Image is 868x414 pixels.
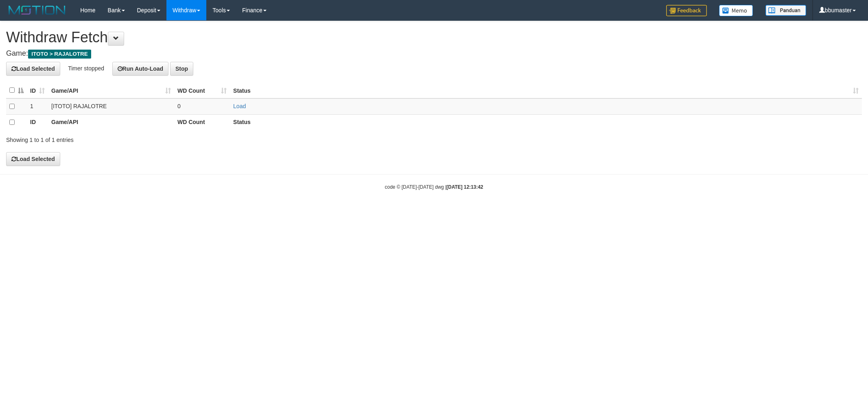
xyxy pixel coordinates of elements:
[446,184,483,190] strong: [DATE] 12:13:42
[174,114,230,130] th: WD Count
[6,152,60,166] button: Load Selected
[6,62,60,76] button: Load Selected
[719,5,753,16] img: Button%20Memo.svg
[174,83,230,98] th: WD Count: activate to sort column ascending
[765,5,806,16] img: panduan.png
[27,114,48,130] th: ID
[230,83,862,98] th: Status: activate to sort column ascending
[666,5,707,16] img: Feedback.jpg
[385,184,483,190] small: code © [DATE]-[DATE] dwg |
[6,133,356,144] div: Showing 1 to 1 of 1 entries
[48,114,174,130] th: Game/API
[48,83,174,98] th: Game/API: activate to sort column ascending
[27,98,48,115] td: 1
[170,62,193,76] button: Stop
[230,114,862,130] th: Status
[6,4,68,16] img: MOTION_logo.png
[48,98,174,115] td: [ITOTO] RAJALOTRE
[28,50,91,59] span: ITOTO > RAJALOTRE
[177,103,181,109] span: 0
[68,65,104,71] span: Timer stopped
[6,29,862,46] h1: Withdraw Fetch
[27,83,48,98] th: ID: activate to sort column ascending
[6,50,862,58] h4: Game:
[233,103,246,109] a: Load
[112,62,169,76] button: Run Auto-Load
